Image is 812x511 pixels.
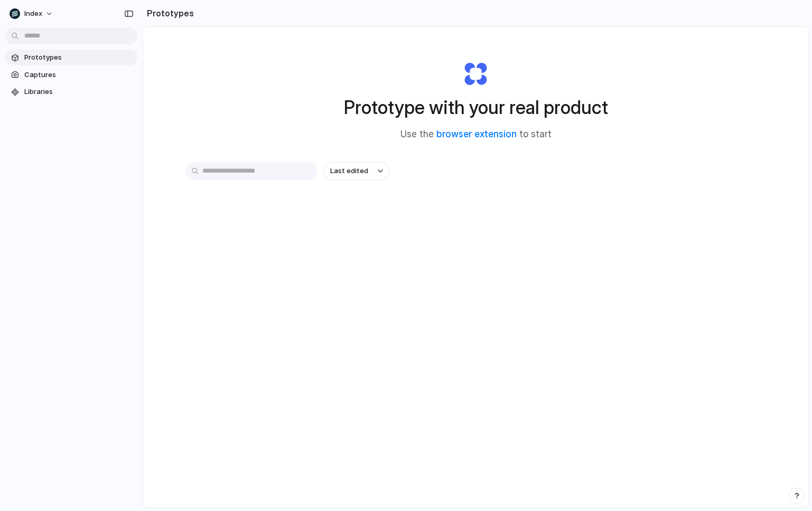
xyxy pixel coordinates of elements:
a: Libraries [5,84,137,100]
h1: Prototype with your real product [344,93,608,121]
a: browser extension [436,129,517,139]
button: Index [5,5,59,22]
h2: Prototypes [143,7,194,20]
span: Prototypes [24,52,133,63]
span: Use the to start [400,128,552,141]
span: Libraries [24,87,133,97]
a: Prototypes [5,50,137,65]
a: Captures [5,67,137,83]
span: Index [24,8,42,19]
span: Captures [24,70,133,80]
span: Last edited [330,166,368,176]
button: Last edited [324,162,389,180]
